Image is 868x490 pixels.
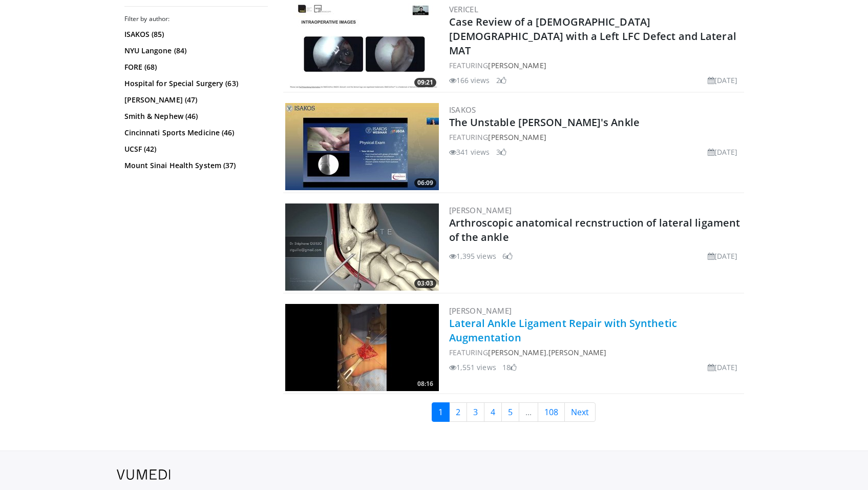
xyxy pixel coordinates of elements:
[449,15,736,57] a: Case Review of a [DEMOGRAPHIC_DATA] [DEMOGRAPHIC_DATA] with a Left LFC Defect and Lateral MAT
[488,348,546,357] a: [PERSON_NAME]
[467,402,484,422] a: 3
[449,362,496,373] li: 1,551 views
[538,402,565,422] a: 108
[449,402,467,422] a: 2
[117,469,171,480] img: VuMedi Logo
[449,347,742,358] div: FEATURING ,
[502,362,517,373] li: 18
[124,62,265,72] a: FORE (68)
[501,402,519,422] a: 5
[449,316,677,344] a: Lateral Ankle Ligament Repair with Synthetic Augmentation
[124,46,265,56] a: NYU Langone (84)
[285,3,439,90] a: 09:21
[496,147,506,157] li: 3
[285,103,439,190] a: 06:09
[449,105,476,115] a: ISAKOS
[414,178,436,188] span: 06:09
[285,304,439,391] img: 3e4ff671-8a66-443b-8643-9102bfcb3a34.300x170_q85_crop-smart_upscale.jpg
[708,251,738,261] li: [DATE]
[548,348,606,357] a: [PERSON_NAME]
[708,147,738,157] li: [DATE]
[449,60,742,71] div: FEATURING
[432,402,450,422] a: 1
[496,75,506,86] li: 2
[564,402,596,422] a: Next
[708,75,738,86] li: [DATE]
[488,132,546,142] a: [PERSON_NAME]
[502,251,513,261] li: 6
[124,15,268,23] h3: Filter by author:
[124,160,265,171] a: Mount Sinai Health System (37)
[449,147,490,157] li: 341 views
[124,95,265,105] a: [PERSON_NAME] (47)
[449,115,640,129] a: The Unstable [PERSON_NAME]'s Ankle
[124,111,265,121] a: Smith & Nephew (46)
[124,144,265,154] a: UCSF (42)
[449,4,479,14] a: Vericel
[283,402,744,422] nav: Search results pages
[484,402,502,422] a: 4
[449,132,742,142] div: FEATURING
[449,305,512,316] a: [PERSON_NAME]
[414,78,436,87] span: 09:21
[449,216,740,244] a: Arthroscopic anatomical recnstruction of lateral ligament of the ankle
[285,3,439,90] img: 7de77933-103b-4dce-a29e-51e92965dfc4.300x170_q85_crop-smart_upscale.jpg
[414,279,436,288] span: 03:03
[488,60,546,70] a: [PERSON_NAME]
[708,362,738,373] li: [DATE]
[449,205,512,215] a: [PERSON_NAME]
[285,103,439,190] img: 7fbdac32-9ed1-4109-89bd-7e79c3ddc9d8.300x170_q85_crop-smart_upscale.jpg
[124,29,265,39] a: ISAKOS (85)
[449,251,496,261] li: 1,395 views
[449,75,490,86] li: 166 views
[124,128,265,138] a: Cincinnati Sports Medicine (46)
[285,304,439,391] a: 08:16
[285,203,439,291] img: 8c01a1bf-4e9f-474e-af78-b2a7da9dd62a.300x170_q85_crop-smart_upscale.jpg
[414,379,436,389] span: 08:16
[285,203,439,291] a: 03:03
[124,78,265,89] a: Hospital for Special Surgery (63)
